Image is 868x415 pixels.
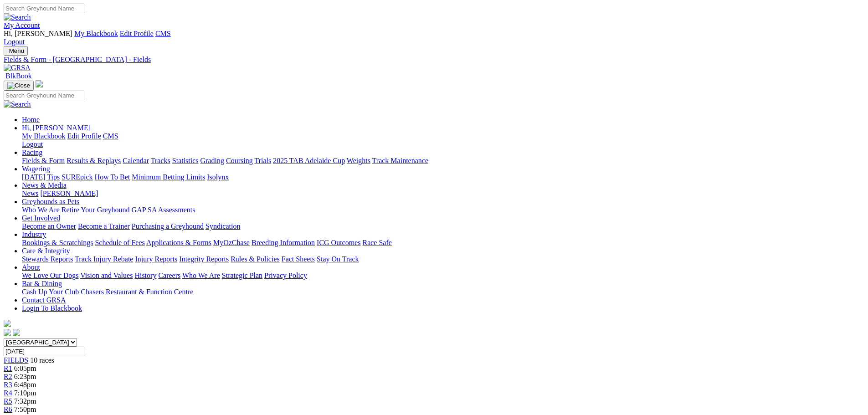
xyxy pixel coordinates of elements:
button: Toggle navigation [4,81,34,91]
a: Become an Owner [22,222,76,230]
a: Cash Up Your Club [22,288,79,296]
a: R4 [4,389,12,397]
a: Stay On Track [317,255,359,263]
a: Coursing [226,157,253,164]
a: Who We Are [182,272,220,279]
img: Close [7,82,30,89]
a: Fields & Form [22,157,65,164]
a: Care & Integrity [22,247,70,255]
a: Login To Blackbook [22,304,82,312]
a: Results & Replays [67,157,121,164]
a: Who We Are [22,206,60,214]
a: Track Maintenance [372,157,428,164]
div: Bar & Dining [22,288,864,296]
img: logo-grsa-white.png [36,80,43,87]
a: [DATE] Tips [22,173,60,181]
a: Calendar [123,157,149,164]
a: CMS [155,30,171,37]
a: Chasers Restaurant & Function Centre [81,288,193,296]
a: BlkBook [4,72,32,80]
a: R1 [4,364,12,372]
a: MyOzChase [213,239,250,246]
a: How To Bet [95,173,130,181]
div: Greyhounds as Pets [22,206,864,214]
a: R3 [4,381,12,389]
a: Become a Trainer [78,222,130,230]
span: 6:23pm [14,373,36,380]
a: R2 [4,373,12,380]
span: 6:05pm [14,364,36,372]
span: Hi, [PERSON_NAME] [4,30,72,37]
div: About [22,272,864,280]
a: Hi, [PERSON_NAME] [22,124,92,132]
img: facebook.svg [4,329,11,336]
input: Search [4,91,84,100]
a: We Love Our Dogs [22,272,78,279]
a: Trials [254,157,271,164]
a: 2025 TAB Adelaide Cup [273,157,345,164]
div: Hi, [PERSON_NAME] [22,132,864,149]
a: Contact GRSA [22,296,66,304]
a: Integrity Reports [179,255,229,263]
a: Grading [200,157,224,164]
a: Applications & Forms [146,239,211,246]
a: Industry [22,231,46,238]
a: ICG Outcomes [317,239,360,246]
a: R6 [4,405,12,413]
a: Injury Reports [135,255,177,263]
span: Hi, [PERSON_NAME] [22,124,91,132]
div: Racing [22,157,864,165]
a: Breeding Information [252,239,315,246]
a: My Blackbook [22,132,66,140]
a: Syndication [205,222,240,230]
img: GRSA [4,64,31,72]
a: Careers [158,272,180,279]
a: Fact Sheets [282,255,315,263]
a: News & Media [22,181,67,189]
a: Edit Profile [67,132,101,140]
a: Race Safe [362,239,391,246]
a: Greyhounds as Pets [22,198,79,205]
a: FIELDS [4,356,28,364]
img: logo-grsa-white.png [4,320,11,327]
button: Toggle navigation [4,46,28,56]
div: Wagering [22,173,864,181]
a: R5 [4,397,12,405]
a: Statistics [172,157,199,164]
span: BlkBook [5,72,32,80]
span: 7:50pm [14,405,36,413]
div: Care & Integrity [22,255,864,263]
img: twitter.svg [13,329,20,336]
a: Tracks [151,157,170,164]
a: GAP SA Assessments [132,206,195,214]
a: Wagering [22,165,50,173]
a: Track Injury Rebate [75,255,133,263]
a: Fields & Form - [GEOGRAPHIC_DATA] - Fields [4,56,864,64]
a: Logout [4,38,25,46]
span: Menu [9,47,24,54]
a: SUREpick [62,173,92,181]
a: Schedule of Fees [95,239,144,246]
a: Get Involved [22,214,60,222]
a: Bar & Dining [22,280,62,287]
a: Rules & Policies [231,255,280,263]
div: Get Involved [22,222,864,231]
a: Strategic Plan [222,272,262,279]
a: My Blackbook [74,30,118,37]
a: Edit Profile [120,30,154,37]
a: Retire Your Greyhound [62,206,130,214]
a: Minimum Betting Limits [132,173,205,181]
input: Select date [4,347,84,356]
div: Industry [22,239,864,247]
a: Privacy Policy [264,272,307,279]
a: Logout [22,140,43,148]
a: My Account [4,21,40,29]
span: 7:10pm [14,389,36,397]
img: Search [4,100,31,108]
